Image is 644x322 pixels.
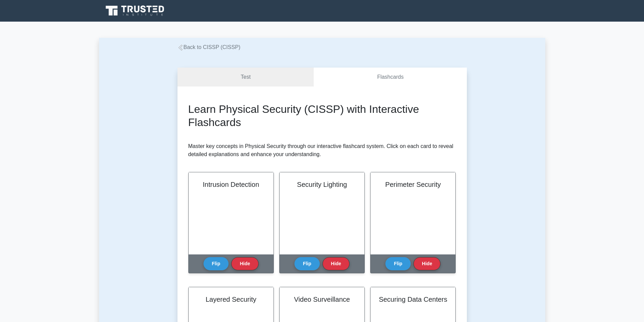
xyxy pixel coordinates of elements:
button: Flip [385,257,411,270]
button: Hide [323,257,350,270]
h2: Intrusion Detection [197,180,265,189]
h2: Layered Security [197,295,265,303]
button: Hide [231,257,258,270]
button: Flip [294,257,320,270]
button: Flip [204,257,229,270]
a: Flashcards [314,68,467,87]
h2: Security Lighting [288,180,356,189]
h2: Video Surveillance [288,295,356,303]
p: Master key concepts in Physical Security through our interactive flashcard system. Click on each ... [188,142,456,158]
h2: Perimeter Security [379,180,447,189]
a: Back to CISSP (CISSP) [177,44,241,50]
h2: Securing Data Centers [379,295,447,303]
button: Hide [413,257,440,270]
h2: Learn Physical Security (CISSP) with Interactive Flashcards [188,103,456,129]
a: Test [177,68,314,87]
